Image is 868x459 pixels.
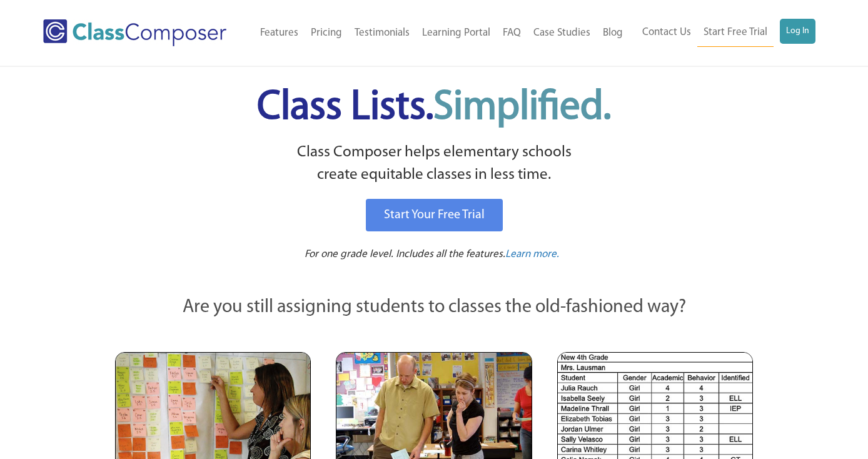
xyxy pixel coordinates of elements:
a: Learning Portal [416,19,497,47]
span: Learn more. [505,249,559,260]
span: Start Your Free Trial [384,209,485,221]
p: Class Composer helps elementary schools create equitable classes in less time. [113,141,755,187]
a: Log In [780,19,815,44]
nav: Header Menu [629,19,815,47]
a: Learn more. [505,247,559,263]
a: Start Free Trial [697,19,774,47]
a: Testimonials [348,19,416,47]
span: For one grade level. Includes all the features. [305,249,505,260]
a: Contact Us [636,19,697,46]
a: Features [254,19,305,47]
a: Blog [597,19,629,47]
a: FAQ [497,19,527,47]
a: Case Studies [527,19,597,47]
img: Class Composer [43,19,226,46]
p: Are you still assigning students to classes the old-fashioned way? [115,294,753,321]
span: Simplified. [433,88,611,128]
span: Class Lists. [257,88,611,128]
a: Start Your Free Trial [366,199,503,231]
nav: Header Menu [248,19,630,47]
a: Pricing [305,19,348,47]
